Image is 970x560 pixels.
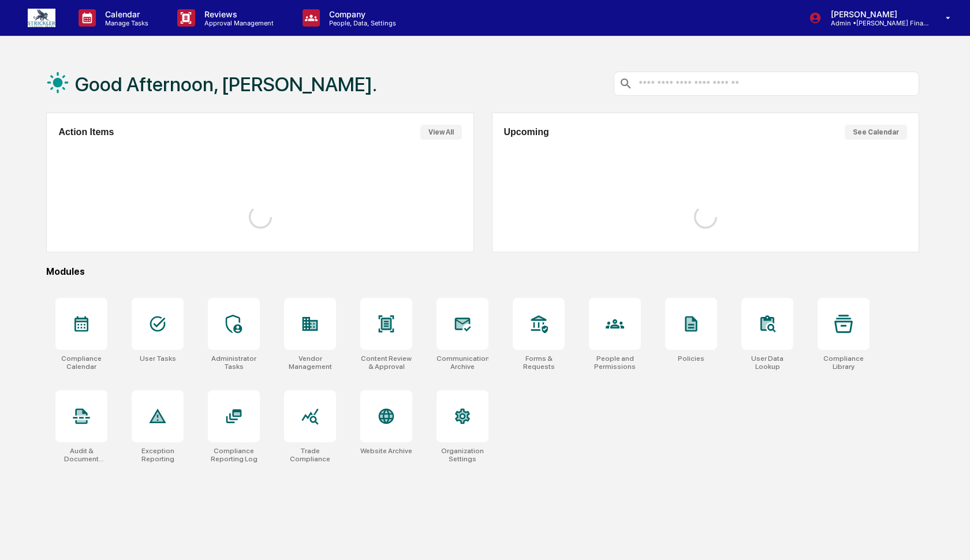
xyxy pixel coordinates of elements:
p: People, Data, Settings [320,19,402,27]
p: Calendar [96,9,154,19]
div: Compliance Reporting Log [208,447,260,463]
div: User Data Lookup [741,354,793,371]
div: Exception Reporting [132,447,184,463]
div: Vendor Management [284,354,336,371]
div: Audit & Document Logs [55,447,107,463]
p: Manage Tasks [96,19,154,27]
div: People and Permissions [589,354,641,371]
p: Approval Management [195,19,279,27]
div: User Tasks [140,354,176,363]
h2: Upcoming [504,127,549,137]
div: Website Archive [360,447,412,455]
div: Organization Settings [436,447,488,463]
p: [PERSON_NAME] [822,9,929,19]
div: Compliance Library [818,354,870,371]
div: Forms & Requests [513,354,565,371]
div: Trade Compliance [284,447,336,463]
div: Compliance Calendar [55,354,107,371]
button: See Calendar [845,125,907,140]
div: Modules [46,266,919,277]
div: Policies [678,354,704,363]
div: Content Review & Approval [360,354,412,371]
div: Administrator Tasks [208,354,260,371]
img: logo [28,9,55,27]
h1: Good Afternoon, [PERSON_NAME]. [75,73,377,96]
h2: Action Items [58,127,114,137]
div: Communications Archive [436,354,488,371]
p: Company [320,9,402,19]
p: Reviews [195,9,279,19]
button: View All [420,125,462,140]
p: Admin • [PERSON_NAME] Financial Group [822,19,929,27]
